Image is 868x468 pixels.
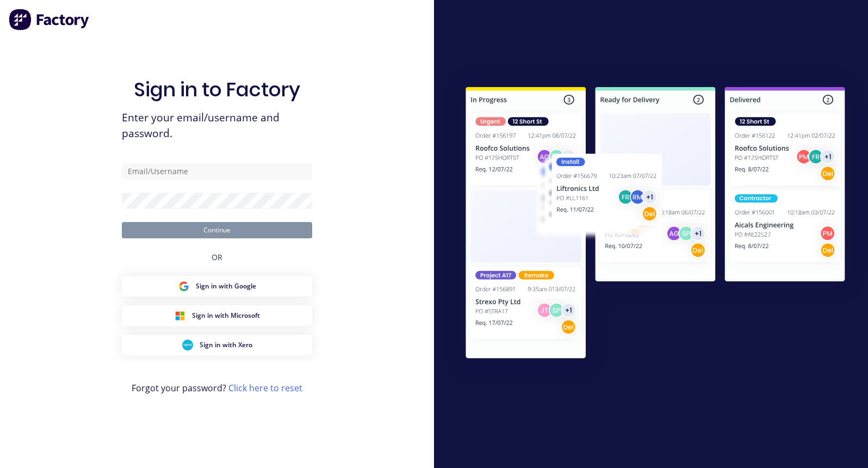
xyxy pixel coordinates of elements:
img: Sign in [443,66,868,383]
span: Sign in with Microsoft [192,311,260,321]
span: Forgot your password? [132,381,302,395]
input: Email/Username [122,163,312,180]
button: Google Sign inSign in with Google [122,276,312,297]
img: Xero Sign in [182,340,193,350]
button: Xero Sign inSign in with Xero [122,335,312,355]
span: Sign in with Google [196,281,256,291]
button: Continue [122,222,312,238]
img: Google Sign in [178,281,189,292]
h1: Sign in to Factory [134,78,300,101]
img: Factory [9,9,90,30]
button: Microsoft Sign inSign in with Microsoft [122,305,312,326]
div: OR [212,238,222,276]
span: Enter your email/username and password. [122,110,312,141]
img: Microsoft Sign in [175,310,185,321]
a: Click here to reset [228,382,302,394]
span: Sign in with Xero [200,340,252,350]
